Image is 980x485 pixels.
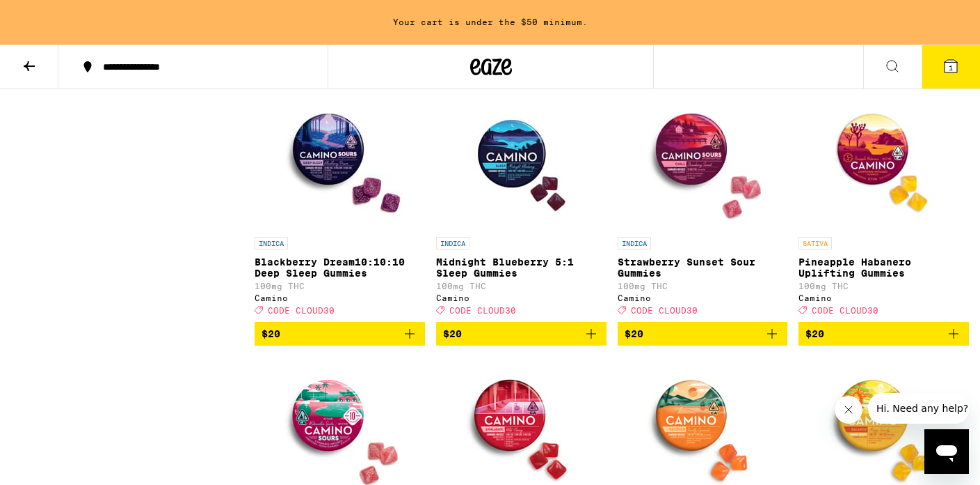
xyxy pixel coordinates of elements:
[618,322,788,346] button: Add to bag
[255,322,425,346] button: Add to bag
[618,237,651,249] p: INDICA
[255,91,425,322] a: Open page for Blackberry Dream10:10:10 Deep Sleep Gummies from Camino
[451,91,591,230] img: Camino - Midnight Blueberry 5:1 Sleep Gummies
[798,293,969,302] div: Camino
[798,237,832,249] p: SATIVA
[436,322,607,346] button: Add to bag
[798,256,969,279] p: Pineapple Habanero Uplifting Gummies
[812,306,878,315] span: CODE CLOUD30
[835,396,862,424] iframe: Close message
[798,282,969,291] p: 100mg THC
[618,293,788,302] div: Camino
[618,91,788,322] a: Open page for Strawberry Sunset Sour Gummies from Camino
[268,306,335,315] span: CODE CLOUD30
[618,256,788,279] p: Strawberry Sunset Sour Gummies
[270,91,409,230] img: Camino - Blackberry Dream10:10:10 Deep Sleep Gummies
[924,429,969,474] iframe: Button to launch messaging window
[255,237,288,249] p: INDICA
[625,328,643,339] span: $20
[255,282,425,291] p: 100mg THC
[255,256,425,279] p: Blackberry Dream10:10:10 Deep Sleep Gummies
[436,91,607,322] a: Open page for Midnight Blueberry 5:1 Sleep Gummies from Camino
[631,306,698,315] span: CODE CLOUD30
[633,91,772,230] img: Camino - Strawberry Sunset Sour Gummies
[868,393,969,424] iframe: Message from company
[949,63,953,72] span: 1
[449,306,516,315] span: CODE CLOUD30
[805,328,824,339] span: $20
[798,91,969,322] a: Open page for Pineapple Habanero Uplifting Gummies from Camino
[618,282,788,291] p: 100mg THC
[922,45,980,88] button: 1
[436,256,607,279] p: Midnight Blueberry 5:1 Sleep Gummies
[255,293,425,302] div: Camino
[443,328,462,339] span: $20
[436,237,469,249] p: INDICA
[798,322,969,346] button: Add to bag
[436,293,607,302] div: Camino
[814,91,954,230] img: Camino - Pineapple Habanero Uplifting Gummies
[262,328,280,339] span: $20
[436,282,607,291] p: 100mg THC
